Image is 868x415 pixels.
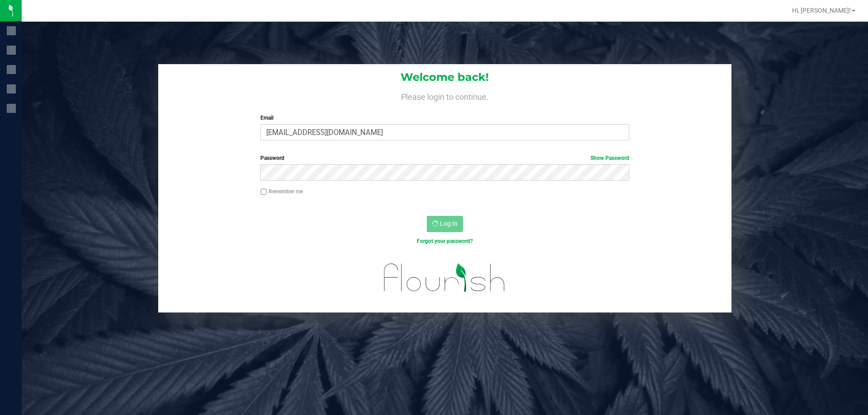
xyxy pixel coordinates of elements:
[260,155,284,161] span: Password
[158,90,731,101] h4: Please login to continue.
[260,187,303,196] label: Remember me
[260,114,629,122] label: Email
[792,7,851,14] span: Hi, [PERSON_NAME]!
[427,216,463,232] button: Log In
[417,238,473,244] a: Forgot your password?
[260,189,267,195] input: Remember me
[158,71,731,83] h1: Welcome back!
[590,155,629,161] a: Show Password
[373,255,516,301] img: flourish_logo.svg
[440,220,458,227] span: Log In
